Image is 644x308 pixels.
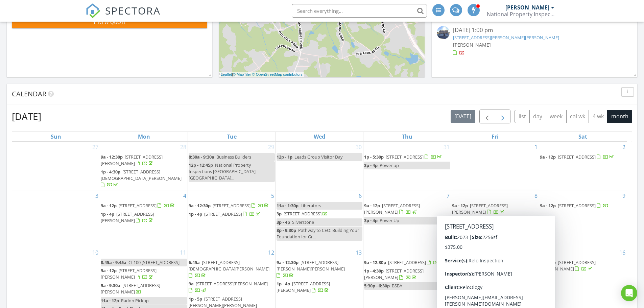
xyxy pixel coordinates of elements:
span: [STREET_ADDRESS][DEMOGRAPHIC_DATA][PERSON_NAME] [189,259,269,272]
img: The Best Home Inspection Software - Spectora [86,3,100,18]
span: [STREET_ADDRESS][PERSON_NAME] [101,282,160,295]
span: RE: Join the Next Leadership Call – [DATE] @ ... [452,217,535,230]
span: SPECTORA [105,3,161,18]
span: 1p - 4:30p [101,169,120,175]
span: 3p - 4p [364,217,378,223]
span: 12p - 12:45p [189,162,213,168]
a: 9a - 12:30p [STREET_ADDRESS][PERSON_NAME][PERSON_NAME] [277,259,363,280]
a: 9a [STREET_ADDRESS][PERSON_NAME] [189,281,268,293]
a: Go to August 3, 2025 [94,190,100,201]
a: Go to August 13, 2025 [354,247,363,258]
a: Friday [490,132,500,141]
button: 4 wk [589,110,607,123]
span: 9a [189,281,194,287]
a: 9a - 12p [STREET_ADDRESS][PERSON_NAME] [364,203,420,215]
span: 8:30a - 9:30a [189,154,214,160]
span: Leads Group Visitor Day [294,154,342,160]
a: Go to August 9, 2025 [621,190,627,201]
span: [STREET_ADDRESS][DEMOGRAPHIC_DATA][PERSON_NAME] [101,169,182,181]
a: SPECTORA [86,9,161,23]
a: 9a - 12:30p [STREET_ADDRESS][PERSON_NAME] [101,153,187,168]
span: Silverstone [292,219,314,225]
a: © MapTiler [233,72,251,76]
a: 9a - 12:30p [STREET_ADDRESS] [189,202,275,210]
a: 6:45a [STREET_ADDRESS][DEMOGRAPHIC_DATA][PERSON_NAME] [189,259,269,278]
span: 9a - 12:30p [189,203,211,209]
a: 9a - 1p [STREET_ADDRESS][PERSON_NAME][PERSON_NAME][PERSON_NAME] [452,259,538,280]
span: [STREET_ADDRESS][PERSON_NAME] [101,211,154,223]
span: 9a - 12p [540,259,556,265]
button: Previous month [479,110,495,123]
span: 5:30p - 6:30p [364,283,390,289]
span: Radon Pickup [121,298,149,304]
a: 1p - 5:30p [STREET_ADDRESS] [364,153,450,161]
span: [STREET_ADDRESS] [558,154,596,160]
a: 9a - 12:30p [STREET_ADDRESS] [189,203,270,209]
span: 1p - 4p [101,211,114,217]
td: Go to August 9, 2025 [539,190,627,247]
span: 11a - 12p [101,298,119,304]
span: 8p - 9:30p [277,227,296,233]
a: 9a - 12p [STREET_ADDRESS][PERSON_NAME] [452,203,508,215]
td: Go to August 3, 2025 [12,190,100,247]
span: National Property Inspections [GEOGRAPHIC_DATA]-[GEOGRAPHIC_DATA]... [189,162,257,181]
a: Wednesday [312,132,327,141]
a: Go to August 8, 2025 [533,190,539,201]
a: Go to August 11, 2025 [179,247,188,258]
button: [DATE] [451,110,475,123]
span: 9a - 12:30p [364,259,386,265]
a: 9a - 12p [STREET_ADDRESS] [540,154,615,160]
a: 9a - 12p [STREET_ADDRESS] [101,202,187,210]
span: CL100 [STREET_ADDRESS] [128,259,180,265]
span: [STREET_ADDRESS] [119,203,157,209]
span: [PERSON_NAME] [453,42,491,48]
span: [STREET_ADDRESS][PERSON_NAME] [540,259,596,272]
span: [STREET_ADDRESS] [558,203,596,209]
span: Power Up [380,217,399,223]
span: [STREET_ADDRESS] [386,154,424,160]
span: 1p - 5p [189,296,202,302]
button: Next month [495,110,511,123]
a: Go to August 16, 2025 [618,247,627,258]
a: 9a - 12p [STREET_ADDRESS] [540,203,609,209]
a: 1p - 5:30p [STREET_ADDRESS] [364,154,443,160]
td: Go to August 4, 2025 [100,190,188,247]
span: 9a - 12p [540,203,556,209]
span: Power up [380,162,399,168]
span: 9a - 12p [364,203,380,209]
span: [STREET_ADDRESS][PERSON_NAME] [364,268,424,280]
a: 1p - 4p [STREET_ADDRESS][PERSON_NAME] [101,211,154,223]
td: Go to August 6, 2025 [276,190,363,247]
span: [STREET_ADDRESS] [388,259,426,265]
td: Go to August 2, 2025 [539,142,627,190]
a: 9a - 9:30a [STREET_ADDRESS][PERSON_NAME] [101,282,187,296]
a: Go to July 29, 2025 [267,142,276,152]
a: Go to August 15, 2025 [530,247,539,258]
a: Leaflet [221,72,232,76]
a: 1p - 4p [STREET_ADDRESS][PERSON_NAME] [452,232,505,244]
span: [STREET_ADDRESS][PERSON_NAME] [196,281,268,287]
span: [STREET_ADDRESS][PERSON_NAME][PERSON_NAME] [277,259,345,272]
span: [STREET_ADDRESS][PERSON_NAME] [101,154,163,166]
a: Go to August 12, 2025 [267,247,276,258]
a: Go to August 2, 2025 [621,142,627,152]
span: [STREET_ADDRESS][PERSON_NAME] [277,281,330,293]
td: Go to July 30, 2025 [276,142,363,190]
button: list [515,110,530,123]
a: Go to August 14, 2025 [442,247,451,258]
a: © OpenStreetMap contributors [252,72,303,76]
a: 9a - 9:30a [STREET_ADDRESS][PERSON_NAME] [101,282,160,295]
a: Go to July 27, 2025 [91,142,100,152]
a: 9a - 12p [STREET_ADDRESS] [540,153,626,161]
div: [PERSON_NAME] [505,4,549,11]
td: Go to July 27, 2025 [12,142,100,190]
span: 8:45a - 9:45a [101,259,126,265]
td: Go to August 1, 2025 [451,142,539,190]
span: Calendar [12,89,46,98]
a: [DATE] 1:00 pm [STREET_ADDRESS][PERSON_NAME][PERSON_NAME] [PERSON_NAME] [437,26,632,56]
span: 6:45a [189,259,200,265]
a: 1p - 4p [STREET_ADDRESS] [189,211,261,217]
a: Thursday [401,132,414,141]
a: 9a - 12p [STREET_ADDRESS][PERSON_NAME] [364,202,450,216]
div: | [219,72,304,77]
